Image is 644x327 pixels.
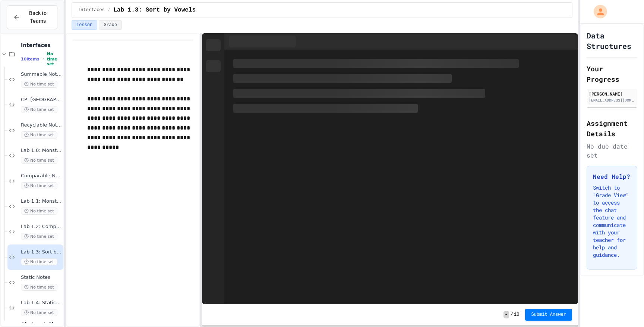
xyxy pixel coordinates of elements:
[21,97,62,103] span: CP: [GEOGRAPHIC_DATA]
[113,6,196,15] span: Lab 1.3: Sort by Vowels
[593,184,631,259] p: Switch to "Grade View" to access the chat feature and communicate with your teacher for help and ...
[21,57,40,62] span: 10 items
[587,118,637,139] h2: Assignment Details
[21,182,57,189] span: No time set
[21,309,57,316] span: No time set
[21,42,62,49] span: Interfaces
[613,297,637,320] iframe: chat widget
[503,311,509,318] span: -
[587,63,637,84] h2: Your Progress
[78,7,105,13] span: Interfaces
[21,81,57,88] span: No time set
[21,233,57,240] span: No time set
[593,172,631,181] h3: Need Help?
[21,284,57,291] span: No time set
[531,312,566,318] span: Submit Answer
[99,20,122,30] button: Grade
[586,3,609,20] div: My Account
[21,157,57,164] span: No time set
[511,312,513,318] span: /
[21,300,62,306] span: Lab 1.4: Static Student
[21,198,62,205] span: Lab 1.1: Monster Check 2
[108,7,110,13] span: /
[21,224,62,230] span: Lab 1.2: Comparing Points
[42,56,44,62] span: •
[24,9,51,25] span: Back to Teams
[21,173,62,179] span: Comparable Notes
[582,265,637,296] iframe: chat widget
[21,258,57,265] span: No time set
[21,147,62,154] span: Lab 1.0: Monster Check 1
[589,97,635,103] div: [EMAIL_ADDRESS][DOMAIN_NAME]
[21,274,62,281] span: Static Notes
[21,249,62,255] span: Lab 1.3: Sort by Vowels
[21,122,62,128] span: Recyclable Notes
[587,142,637,160] div: No due date set
[47,52,62,66] span: No time set
[525,309,572,321] button: Submit Answer
[21,71,62,78] span: Summable Notes
[21,208,57,215] span: No time set
[72,20,97,30] button: Lesson
[589,90,635,97] div: [PERSON_NAME]
[21,106,57,113] span: No time set
[514,312,519,318] span: 10
[587,30,637,51] h1: Data Structures
[21,131,57,138] span: No time set
[7,5,57,29] button: Back to Teams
